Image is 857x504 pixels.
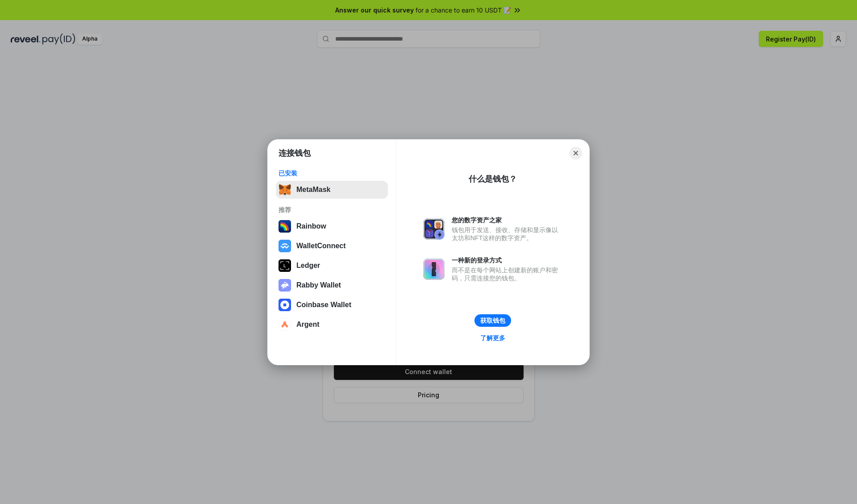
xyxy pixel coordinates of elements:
[296,222,326,230] div: Rainbow
[279,206,385,214] div: 推荐
[452,216,562,224] div: 您的数字资产之家
[296,281,341,289] div: Rabby Wallet
[279,169,385,177] div: 已安装
[452,256,562,264] div: 一种新的登录方式
[279,318,291,331] img: svg+xml,%3Csvg%20width%3D%2228%22%20height%3D%2228%22%20viewBox%3D%220%200%2028%2028%22%20fill%3D...
[469,174,517,184] div: 什么是钱包？
[296,186,330,194] div: MetaMask
[276,217,388,235] button: Rainbow
[279,279,291,292] img: svg+xml,%3Csvg%20xmlns%3D%22http%3A%2F%2Fwww.w3.org%2F2000%2Fsvg%22%20fill%3D%22none%22%20viewBox...
[474,314,511,327] button: 获取钱包
[452,266,562,282] div: 而不是在每个网站上创建新的账户和密码，只需连接您的钱包。
[423,218,445,240] img: svg+xml,%3Csvg%20xmlns%3D%22http%3A%2F%2Fwww.w3.org%2F2000%2Fsvg%22%20fill%3D%22none%22%20viewBox...
[480,317,505,325] div: 获取钱包
[296,301,351,309] div: Coinbase Wallet
[276,316,388,333] button: Argent
[423,258,445,280] img: svg+xml,%3Csvg%20xmlns%3D%22http%3A%2F%2Fwww.w3.org%2F2000%2Fsvg%22%20fill%3D%22none%22%20viewBox...
[276,296,388,314] button: Coinbase Wallet
[475,332,511,344] a: 了解更多
[570,147,582,159] button: Close
[279,183,291,196] img: svg+xml,%3Csvg%20fill%3D%22none%22%20height%3D%2233%22%20viewBox%3D%220%200%2035%2033%22%20width%...
[279,240,291,252] img: svg+xml,%3Csvg%20width%3D%2228%22%20height%3D%2228%22%20viewBox%3D%220%200%2028%2028%22%20fill%3D...
[296,321,320,329] div: Argent
[279,148,311,158] h1: 连接钱包
[276,276,388,294] button: Rabby Wallet
[276,181,388,199] button: MetaMask
[279,259,291,272] img: svg+xml,%3Csvg%20xmlns%3D%22http%3A%2F%2Fwww.w3.org%2F2000%2Fsvg%22%20width%3D%2228%22%20height%3...
[452,226,562,242] div: 钱包用于发送、接收、存储和显示像以太坊和NFT这样的数字资产。
[296,242,346,250] div: WalletConnect
[480,334,505,342] div: 了解更多
[296,262,320,270] div: Ledger
[276,237,388,255] button: WalletConnect
[279,299,291,311] img: svg+xml,%3Csvg%20width%3D%2228%22%20height%3D%2228%22%20viewBox%3D%220%200%2028%2028%22%20fill%3D...
[276,257,388,275] button: Ledger
[279,220,291,233] img: svg+xml,%3Csvg%20width%3D%22120%22%20height%3D%22120%22%20viewBox%3D%220%200%20120%20120%22%20fil...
